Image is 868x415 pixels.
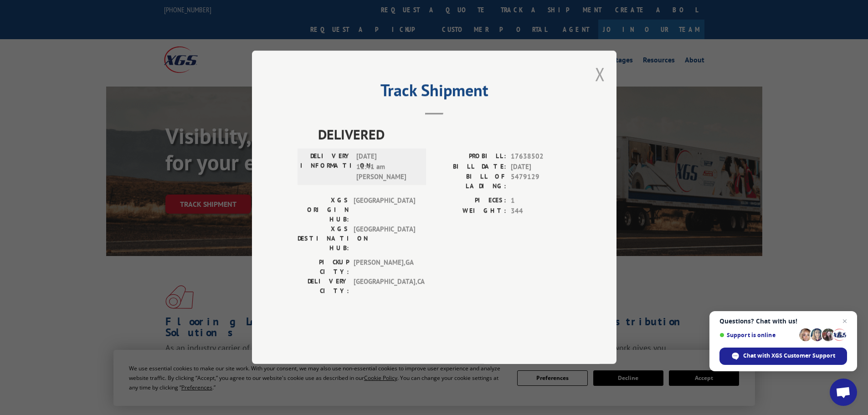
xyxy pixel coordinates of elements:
[511,206,571,216] span: 344
[298,196,349,225] label: XGS ORIGIN HUB:
[511,162,571,172] span: [DATE]
[719,318,847,325] span: Questions? Chat with us!
[434,206,506,216] label: WEIGHT:
[434,172,506,191] label: BILL OF LADING:
[719,348,847,365] div: Chat with XGS Customer Support
[354,258,415,277] span: [PERSON_NAME] , GA
[830,379,857,406] div: Open chat
[356,152,418,183] span: [DATE] 11:41 am [PERSON_NAME]
[434,152,506,162] label: PROBILL:
[354,225,415,253] span: [GEOGRAPHIC_DATA]
[511,172,571,191] span: 5479129
[298,277,349,296] label: DELIVERY CITY:
[298,258,349,277] label: PICKUP CITY:
[595,62,605,86] button: Close modal
[354,277,415,296] span: [GEOGRAPHIC_DATA] , CA
[434,162,506,172] label: BILL DATE:
[318,124,571,145] span: DELIVERED
[300,152,352,183] label: DELIVERY INFORMATION:
[719,332,796,338] span: Support is online
[354,196,415,225] span: [GEOGRAPHIC_DATA]
[298,225,349,253] label: XGS DESTINATION HUB:
[511,152,571,162] span: 17638502
[511,196,571,206] span: 1
[839,316,850,327] span: Close chat
[434,196,506,206] label: PIECES:
[298,84,571,101] h2: Track Shipment
[743,352,835,360] span: Chat with XGS Customer Support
